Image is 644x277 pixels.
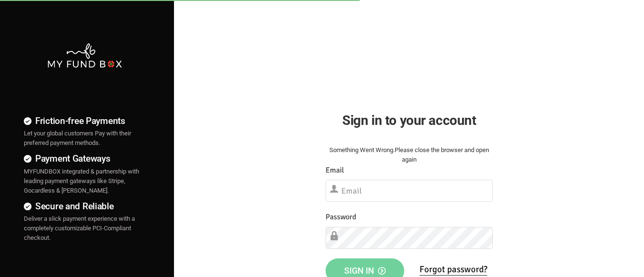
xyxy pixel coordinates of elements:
h4: Secure and Reliable [24,199,145,213]
label: Email [326,164,344,176]
div: Something Went Wrong.Please close the browser and open again [326,145,493,164]
input: Email [326,180,493,202]
h4: Friction-free Payments [24,114,145,128]
label: Password [326,211,356,223]
span: MYFUNDBOX integrated & partnership with leading payment gateways like Stripe, Gocardless & [PERSO... [24,168,139,194]
a: Forgot password? [419,264,487,276]
span: Sign in [344,266,386,276]
h4: Payment Gateways [24,152,145,165]
span: Let your global customers Pay with their preferred payment methods. [24,130,131,146]
img: mfbwhite.png [47,42,123,69]
span: Deliver a slick payment experience with a completely customizable PCI-Compliant checkout. [24,215,135,241]
h2: Sign in to your account [326,110,493,131]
